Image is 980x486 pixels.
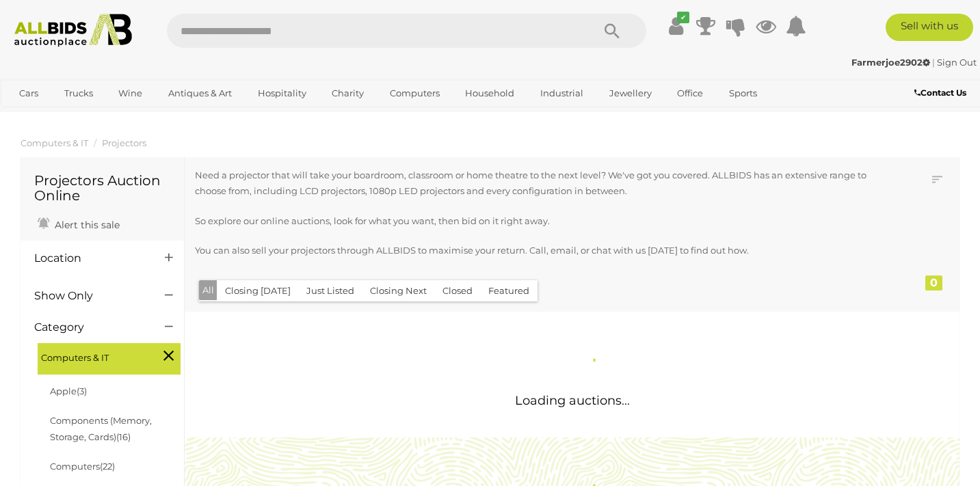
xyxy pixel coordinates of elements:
[381,82,449,105] a: Computers
[8,14,139,47] img: Allbids.com.au
[217,280,299,301] button: Closing [DATE]
[323,82,373,105] a: Charity
[851,57,932,68] a: Farmerjoe2902
[55,82,102,105] a: Trucks
[10,82,47,105] a: Cars
[480,280,538,301] button: Featured
[456,82,523,105] a: Household
[600,82,661,105] a: Jewellery
[102,137,146,148] a: Projectors
[677,12,689,23] i: ✔
[914,87,966,98] b: Contact Us
[21,137,88,148] a: Computers & IT
[515,393,630,408] span: Loading auctions...
[925,275,942,291] div: 0
[195,243,876,258] p: You can also sell your projectors through ALLBIDS to maximise your return. Call, email, or chat w...
[50,386,87,396] a: Apple(3)
[249,82,315,105] a: Hospitality
[34,252,144,265] h4: Location
[109,82,151,105] a: Wine
[34,173,170,203] h1: Projectors Auction Online
[51,219,120,231] span: Alert this sale
[10,105,125,127] a: [GEOGRAPHIC_DATA]
[159,82,241,105] a: Antiques & Art
[851,57,930,68] strong: Farmerjoe2902
[932,57,935,68] span: |
[298,280,362,301] button: Just Listed
[578,14,646,48] button: Search
[77,386,87,396] span: (3)
[199,280,217,300] button: All
[34,290,144,302] h4: Show Only
[34,213,123,234] a: Alert this sale
[195,213,876,229] p: So explore our online auctions, look for what you want, then bid on it right away.
[195,167,876,200] p: Need a projector that will take your boardroom, classroom or home theatre to the next level? We'v...
[886,14,973,41] a: Sell with us
[914,85,970,100] a: Contact Us
[937,57,977,68] a: Sign Out
[41,347,144,366] span: Computers & IT
[50,461,115,472] a: Computers(22)
[665,14,686,38] a: ✔
[531,82,592,105] a: Industrial
[34,321,144,334] h4: Category
[434,280,481,301] button: Closed
[668,82,712,105] a: Office
[362,280,435,301] button: Closing Next
[50,415,152,442] a: Components (Memory, Storage, Cards)(16)
[720,82,766,105] a: Sports
[116,431,131,442] span: (16)
[100,461,115,472] span: (22)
